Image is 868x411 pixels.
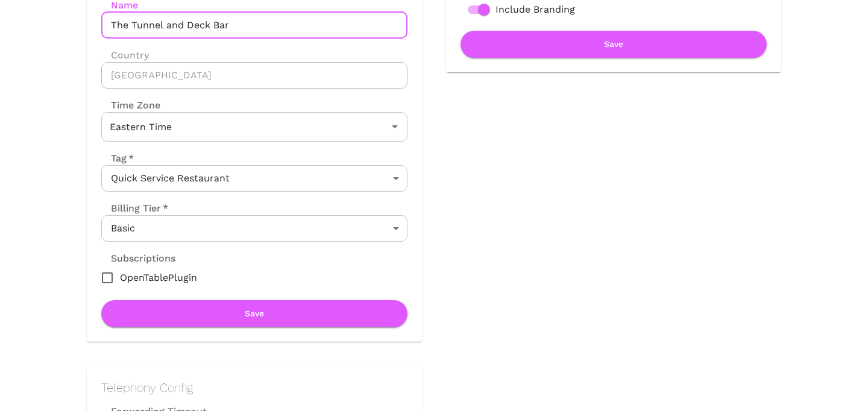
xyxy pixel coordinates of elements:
[101,151,134,165] label: Tag
[101,165,407,192] div: Quick Service Restaurant
[101,98,407,112] label: Time Zone
[101,300,407,327] button: Save
[120,271,197,285] span: OpenTablePlugin
[101,201,168,215] label: Billing Tier
[101,48,407,62] label: Country
[101,380,407,395] h2: Telephony Config
[461,31,767,58] button: Save
[101,251,175,265] label: Subscriptions
[495,2,575,17] span: Include Branding
[101,215,407,242] div: Basic
[386,118,403,135] button: Open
